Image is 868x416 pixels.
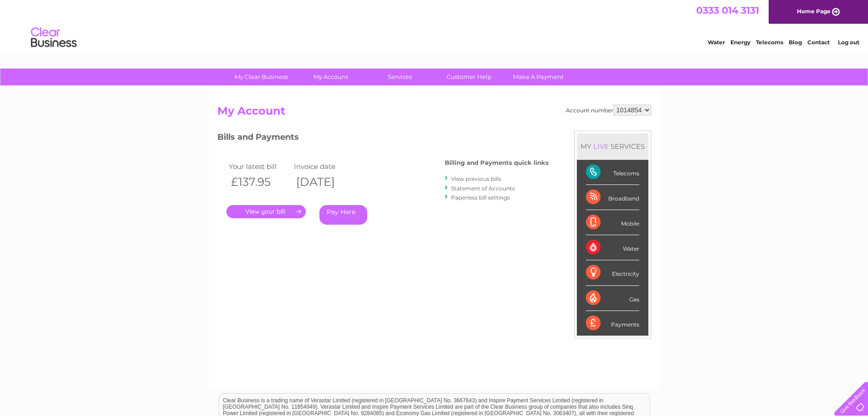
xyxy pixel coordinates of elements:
[224,68,299,85] a: My Clear Business
[226,173,292,191] th: £137.95
[451,194,510,201] a: Paperless bill settings
[226,160,292,173] td: Your latest bill
[591,142,611,151] div: LIVE
[445,159,549,166] h4: Billing and Payments quick links
[501,68,576,85] a: Make A Payment
[566,105,651,116] div: Account number
[292,160,357,173] td: Invoice date
[730,39,750,46] a: Energy
[319,205,367,225] a: Pay Here
[708,39,725,46] a: Water
[362,68,437,85] a: Services
[586,210,639,235] div: Mobile
[586,260,639,285] div: Electricity
[217,105,651,122] h2: My Account
[696,5,759,16] a: 0333 014 3131
[586,311,639,336] div: Payments
[586,235,639,260] div: Water
[789,39,802,46] a: Blog
[586,286,639,311] div: Gas
[226,205,306,218] a: .
[577,133,648,159] div: MY SERVICES
[293,68,368,85] a: My Account
[217,131,549,147] h3: Bills and Payments
[292,173,357,191] th: [DATE]
[451,175,501,182] a: View previous bills
[31,24,77,52] img: logo.png
[431,68,507,85] a: Customer Help
[586,160,639,185] div: Telecoms
[807,39,830,46] a: Contact
[586,185,639,210] div: Broadband
[451,185,515,192] a: Statement of Accounts
[219,5,650,44] div: Clear Business is a trading name of Verastar Limited (registered in [GEOGRAPHIC_DATA] No. 3667643...
[838,39,859,46] a: Log out
[756,39,783,46] a: Telecoms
